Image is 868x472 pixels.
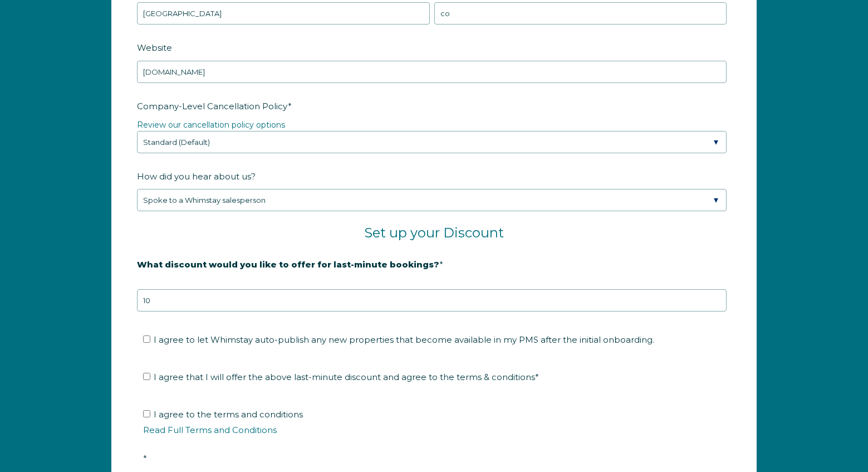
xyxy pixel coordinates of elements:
input: I agree to the terms and conditionsRead Full Terms and Conditions* [143,410,150,417]
span: I agree to let Whimstay auto-publish any new properties that become available in my PMS after the... [154,334,654,345]
input: I agree to let Whimstay auto-publish any new properties that become available in my PMS after the... [143,335,150,343]
strong: 20% is recommended, minimum of 10% [137,278,311,288]
strong: What discount would you like to offer for last-minute bookings? [137,259,439,270]
span: How did you hear about us? [137,168,256,185]
span: I agree that I will offer the above last-minute discount and agree to the terms & conditions [154,372,539,382]
span: Set up your Discount [364,225,504,241]
span: Website [137,39,172,56]
a: Read Full Terms and Conditions [143,425,277,435]
span: Company-Level Cancellation Policy [137,98,288,115]
a: Review our cancellation policy options [137,120,285,130]
input: I agree that I will offer the above last-minute discount and agree to the terms & conditions* [143,373,150,380]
